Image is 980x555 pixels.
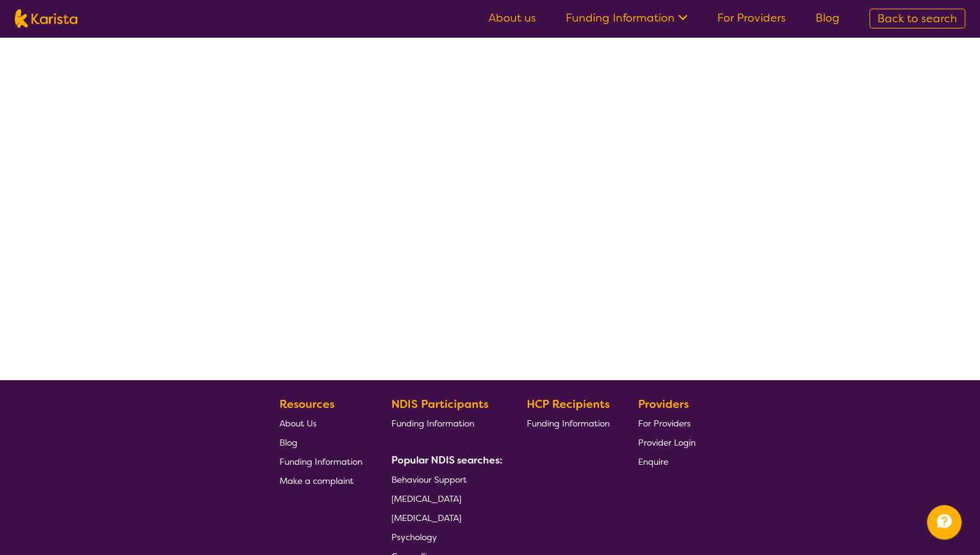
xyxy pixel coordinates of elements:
span: Psychology [391,532,437,543]
a: About us [488,11,536,25]
b: Providers [638,397,689,412]
a: Provider Login [638,433,696,452]
a: Psychology [391,527,498,546]
a: Blog [816,11,840,25]
a: For Providers [638,413,696,433]
span: For Providers [638,418,691,429]
button: Channel Menu [927,505,961,540]
b: NDIS Participants [391,397,488,412]
a: Back to search [869,9,965,28]
a: About Us [279,413,362,433]
a: [MEDICAL_DATA] [391,489,498,508]
b: Popular NDIS searches: [391,454,503,467]
span: Funding Information [391,418,474,429]
a: Blog [279,433,362,452]
a: [MEDICAL_DATA] [391,508,498,527]
a: For Providers [717,11,786,25]
span: Blog [279,437,297,448]
b: Resources [279,397,334,412]
a: Funding Information [526,413,609,433]
a: Make a complaint [279,471,362,490]
span: About Us [279,418,317,429]
span: Funding Information [279,456,362,467]
a: Funding Information [391,413,498,433]
a: Behaviour Support [391,470,498,489]
a: Enquire [638,452,696,471]
span: Enquire [638,456,668,467]
span: Behaviour Support [391,474,467,485]
span: [MEDICAL_DATA] [391,512,461,523]
a: Funding Information [566,11,688,25]
span: Provider Login [638,437,696,448]
span: Funding Information [526,418,609,429]
a: Funding Information [279,452,362,471]
span: Back to search [877,11,957,26]
span: [MEDICAL_DATA] [391,493,461,504]
b: HCP Recipients [526,397,609,412]
img: Karista logo [15,9,77,28]
span: Make a complaint [279,475,354,486]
